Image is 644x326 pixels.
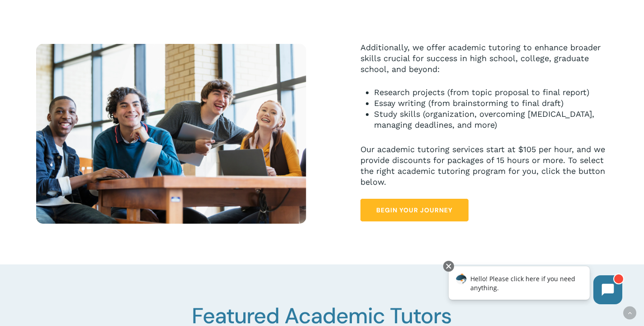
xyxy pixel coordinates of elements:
span: Begin Your Journey [376,206,453,215]
li: Study skills (organization, overcoming [MEDICAL_DATA], managing deadlines, and more) [374,109,608,130]
li: Research projects (from topic proposal to final report) [374,87,608,98]
img: Study Groups 21 [36,44,306,224]
p: Our academic tutoring services start at $105 per hour, and we provide discounts for packages of 1... [360,144,608,187]
p: Additionally, we offer academic tutoring to enhance broader skills crucial for success in high sc... [360,42,608,87]
a: Begin Your Journey [360,199,469,221]
iframe: Chatbot [439,259,631,313]
li: Essay writing (from brainstorming to final draft) [374,98,608,109]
